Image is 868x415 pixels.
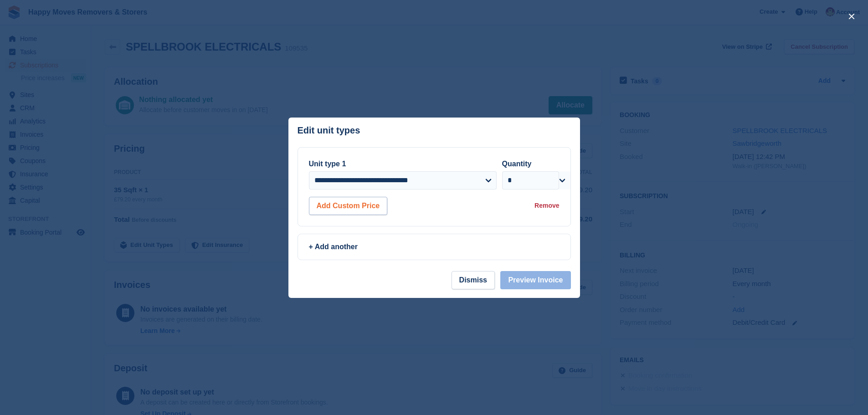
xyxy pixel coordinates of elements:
[298,125,360,136] p: Edit unit types
[309,197,388,215] button: Add Custom Price
[298,234,571,260] a: + Add another
[309,160,346,168] label: Unit type 1
[452,271,495,289] button: Dismiss
[534,201,559,210] div: Remove
[500,271,570,289] button: Preview Invoice
[502,160,532,168] label: Quantity
[309,241,560,252] div: + Add another
[844,9,859,24] button: close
